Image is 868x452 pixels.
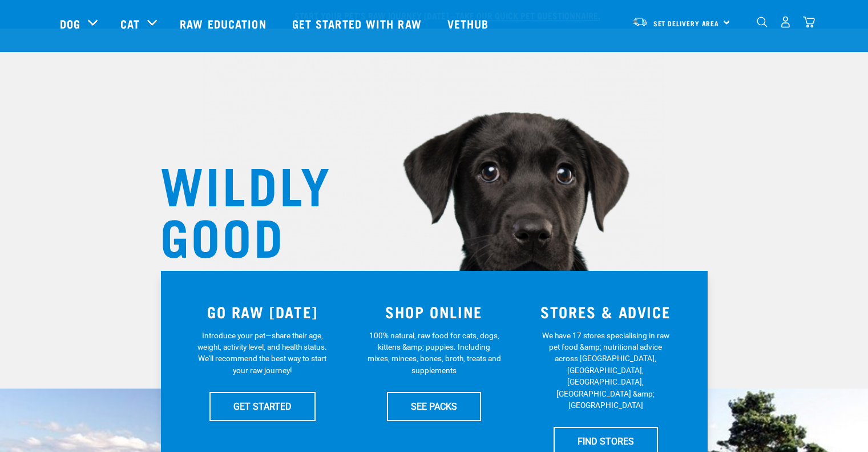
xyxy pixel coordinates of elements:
[780,16,792,28] img: user.png
[539,330,673,411] p: We have 17 stores specialising in raw pet food &amp; nutritional advice across [GEOGRAPHIC_DATA],...
[120,15,140,32] a: Cat
[184,303,342,321] h3: GO RAW [DATE]
[527,303,685,321] h3: STORES & ADVICE
[195,330,329,377] p: Introduce your pet—share their age, weight, activity level, and health status. We'll recommend th...
[209,392,316,421] a: GET STARTED
[168,1,280,46] a: Raw Education
[367,330,501,377] p: 100% natural, raw food for cats, dogs, kittens &amp; puppies. Including mixes, minces, bones, bro...
[160,157,389,311] h1: WILDLY GOOD NUTRITION
[653,21,720,25] span: Set Delivery Area
[632,17,648,27] img: van-moving.png
[281,1,436,46] a: Get started with Raw
[355,303,513,321] h3: SHOP ONLINE
[60,15,80,32] a: Dog
[757,17,768,27] img: home-icon-1@2x.png
[803,16,815,28] img: home-icon@2x.png
[436,1,503,46] a: Vethub
[387,392,481,421] a: SEE PACKS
